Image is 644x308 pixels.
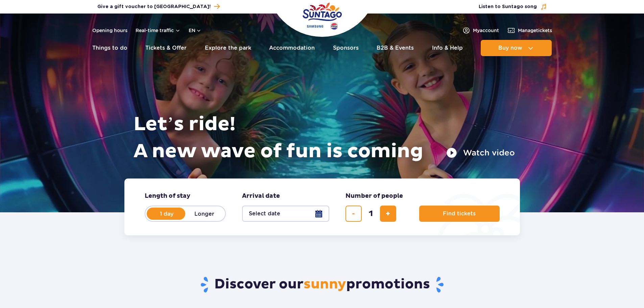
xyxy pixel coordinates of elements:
label: Longer [185,207,224,221]
span: Number of people [345,192,403,200]
h1: Let’s ride! A new wave of fun is coming [134,111,515,165]
a: Give a gift voucher to [GEOGRAPHIC_DATA]! [97,2,220,11]
button: Listen to Suntago song [479,3,547,10]
form: Planning your visit to Park of Poland [124,179,520,235]
button: add ticket [380,206,396,222]
a: Explore the park [205,40,251,56]
h2: Discover our promotions [124,276,520,293]
span: Arrival date [242,192,280,200]
span: Listen to Suntago song [479,3,537,10]
span: Buy now [498,45,522,51]
a: Managetickets [507,26,552,34]
a: Info & Help [432,40,463,56]
a: Myaccount [462,26,499,34]
span: My account [473,27,499,34]
a: B2B & Events [377,40,414,56]
a: Tickets & Offer [145,40,187,56]
span: Length of stay [145,192,190,200]
button: Real-time traffic [136,28,181,33]
button: remove ticket [345,206,362,222]
a: Things to do [92,40,127,56]
span: sunny [304,276,346,293]
a: Sponsors [333,40,359,56]
span: Manage tickets [518,27,552,34]
button: Watch video [446,147,515,158]
button: Buy now [481,40,552,56]
span: Find tickets [443,211,476,217]
button: en [189,27,201,34]
a: Accommodation [269,40,315,56]
input: number of tickets [363,206,379,222]
a: Opening hours [92,27,127,34]
button: Select date [242,206,329,222]
label: 1 day [147,207,186,221]
button: Find tickets [419,206,500,222]
span: Give a gift voucher to [GEOGRAPHIC_DATA]! [97,3,211,10]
